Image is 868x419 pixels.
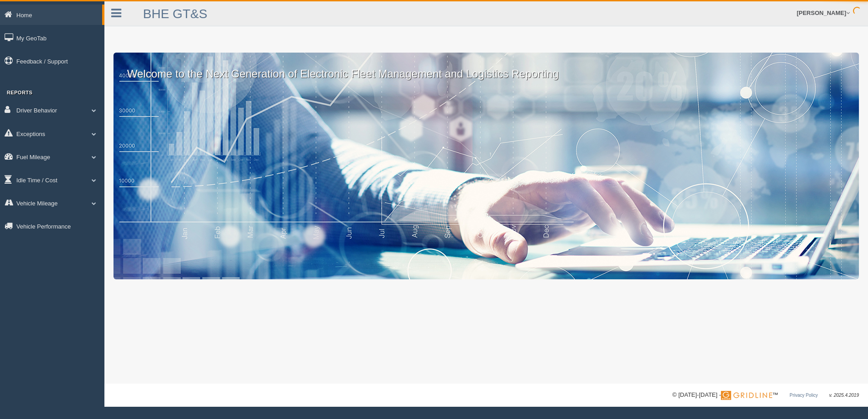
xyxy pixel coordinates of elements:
p: Welcome to the Next Generation of Electronic Fleet Management and Logistics Reporting [113,53,859,82]
img: Gridline [721,391,772,400]
a: Privacy Policy [789,393,818,398]
span: v. 2025.4.2019 [829,393,859,398]
div: © [DATE]-[DATE] - ™ [672,390,859,400]
a: BHE GT&S [143,7,207,21]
